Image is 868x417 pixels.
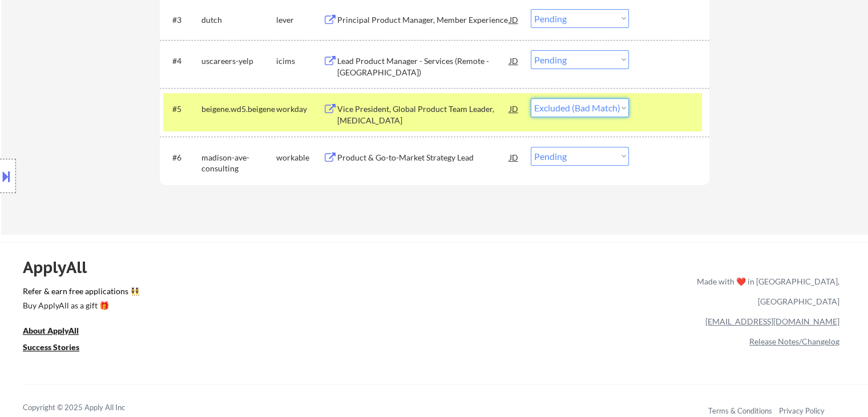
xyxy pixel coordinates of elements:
div: #3 [172,14,192,26]
div: lever [276,14,323,26]
a: Terms & Conditions [708,406,772,415]
div: JD [508,9,520,30]
a: About ApplyAll [23,324,95,339]
div: JD [508,147,520,167]
u: Success Stories [23,342,79,352]
a: Privacy Policy [779,406,825,415]
div: Made with ❤️ in [GEOGRAPHIC_DATA], [GEOGRAPHIC_DATA] [692,271,839,311]
div: Product & Go-to-Market Strategy Lead [337,152,510,163]
div: Lead Product Manager - Services (Remote - [GEOGRAPHIC_DATA]) [337,55,510,78]
div: JD [508,50,520,71]
div: dutch [201,14,276,26]
div: Buy ApplyAll as a gift 🎁 [23,302,137,310]
div: Vice President, Global Product Team Leader, [MEDICAL_DATA] [337,103,510,126]
div: workable [276,152,323,163]
div: uscareers-yelp [201,55,276,67]
a: Buy ApplyAll as a gift 🎁 [23,299,137,314]
div: Copyright © 2025 Apply All Inc [23,402,154,414]
a: Success Stories [23,341,95,355]
a: Refer & earn free applications 👯‍♀️ [23,287,458,299]
div: madison-ave-consulting [201,152,276,174]
div: workday [276,103,323,115]
a: Release Notes/Changelog [749,336,839,346]
div: #4 [172,55,192,67]
div: icims [276,55,323,67]
div: Principal Product Manager, Member Experience [337,14,510,26]
div: beigene.wd5.beigene [201,103,276,115]
div: JD [508,98,520,119]
a: [EMAIL_ADDRESS][DOMAIN_NAME] [705,316,839,326]
u: About ApplyAll [23,326,79,335]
